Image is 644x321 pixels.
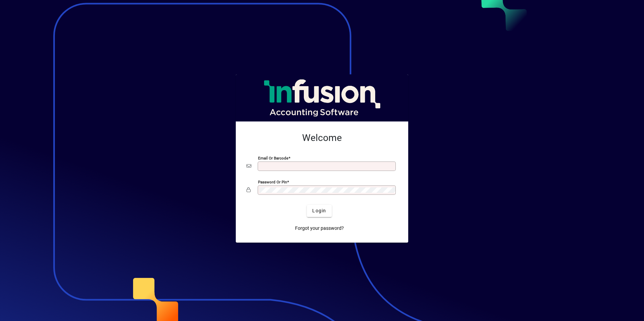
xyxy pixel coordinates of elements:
mat-label: Email or Barcode [258,155,288,160]
h2: Welcome [247,132,397,144]
a: Forgot your password? [292,222,347,235]
button: Login [307,205,331,217]
mat-label: Password or Pin [258,179,287,184]
span: Forgot your password? [295,225,344,232]
span: Login [312,207,326,214]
